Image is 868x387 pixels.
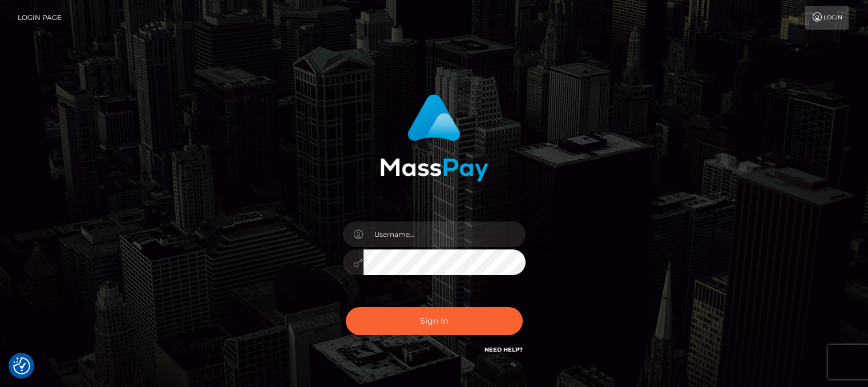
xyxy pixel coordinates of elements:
img: MassPay Login [380,94,488,182]
button: Sign in [346,307,523,335]
img: Revisit consent button [13,357,30,374]
a: Login [805,6,849,30]
a: Login Page [18,6,62,30]
input: Username... [364,221,526,247]
button: Consent Preferences [13,357,30,374]
a: Need Help? [485,346,523,353]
